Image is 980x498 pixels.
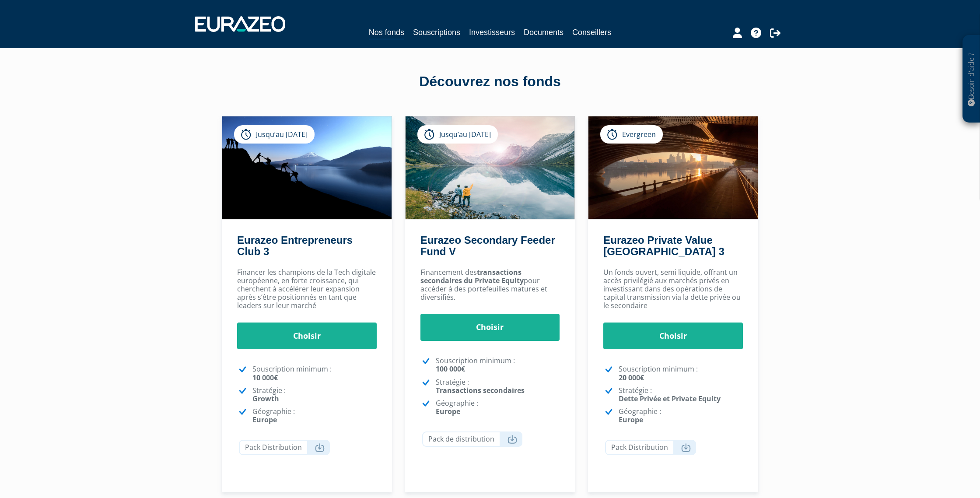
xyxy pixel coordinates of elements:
p: Souscription minimum : [252,365,377,382]
a: Conseillers [572,26,611,39]
a: Investisseurs [469,26,515,39]
a: Eurazeo Secondary Feeder Fund V [420,234,555,257]
div: Jusqu’au [DATE] [417,125,498,144]
img: Eurazeo Secondary Feeder Fund V [406,116,575,219]
a: Nos fonds [369,26,404,40]
a: Eurazeo Private Value [GEOGRAPHIC_DATA] 3 [603,234,724,257]
strong: Europe [619,415,643,424]
a: Choisir [603,323,743,350]
img: 1732889491-logotype_eurazeo_blanc_rvb.png [195,16,285,32]
p: Stratégie : [436,378,560,395]
p: Géographie : [619,407,743,424]
p: Géographie : [252,407,377,424]
p: Souscription minimum : [619,365,743,382]
strong: Growth [252,394,279,403]
p: Souscription minimum : [436,357,560,373]
a: Pack Distribution [605,440,696,455]
p: Un fonds ouvert, semi liquide, offrant un accès privilégié aux marchés privés en investissant dan... [603,268,743,310]
p: Géographie : [436,399,560,416]
strong: Dette Privée et Private Equity [619,394,721,403]
img: Eurazeo Entrepreneurs Club 3 [222,116,392,219]
p: Besoin d'aide ? [966,40,976,119]
img: Eurazeo Private Value Europe 3 [588,116,758,219]
div: Evergreen [600,125,663,144]
div: Découvrez nos fonds [241,72,739,92]
a: Souscriptions [413,26,460,39]
strong: Europe [436,407,460,416]
strong: Transactions secondaires [436,386,525,395]
a: Pack Distribution [239,440,330,455]
a: Choisir [237,323,377,350]
strong: transactions secondaires du Private Equity [420,267,524,285]
a: Eurazeo Entrepreneurs Club 3 [237,234,353,257]
p: Financement des pour accéder à des portefeuilles matures et diversifiés. [420,268,560,302]
strong: Europe [252,415,277,424]
a: Pack de distribution [422,431,522,447]
div: Jusqu’au [DATE] [234,125,315,144]
strong: 10 000€ [252,373,278,382]
strong: 100 000€ [436,364,465,374]
p: Stratégie : [252,386,377,403]
p: Stratégie : [619,386,743,403]
p: Financer les champions de la Tech digitale européenne, en forte croissance, qui cherchent à accél... [237,268,377,310]
a: Choisir [420,314,560,341]
a: Documents [524,26,563,39]
strong: 20 000€ [619,373,644,382]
